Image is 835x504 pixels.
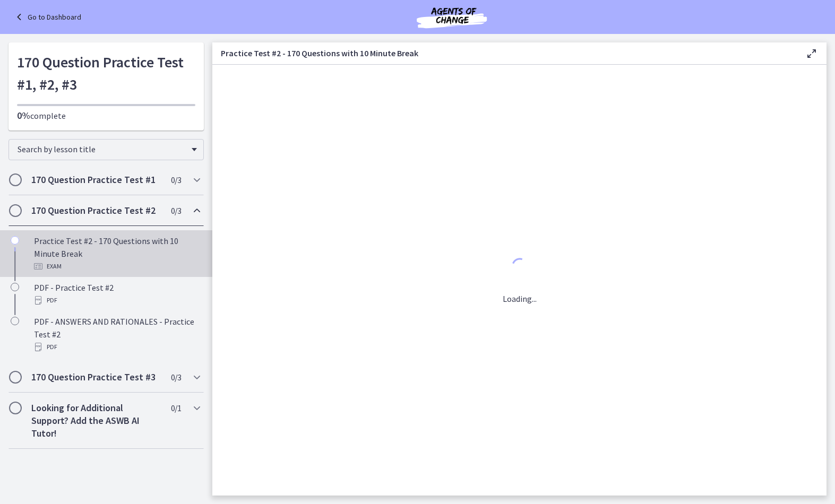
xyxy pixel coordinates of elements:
[171,402,181,414] span: 0 / 1
[34,260,200,273] div: Exam
[18,144,186,154] span: Search by lesson title
[34,294,200,307] div: PDF
[34,281,200,307] div: PDF - Practice Test #2
[34,315,200,353] div: PDF - ANSWERS AND RATIONALES - Practice Test #2
[171,371,181,384] span: 0 / 3
[34,341,200,353] div: PDF
[31,204,161,217] h2: 170 Question Practice Test #2
[388,4,515,30] img: Agents of Change
[31,402,161,440] h2: Looking for Additional Support? Add the ASWB AI Tutor!
[31,371,161,384] h2: 170 Question Practice Test #3
[13,11,81,23] a: Go to Dashboard
[17,51,195,95] h1: 170 Question Practice Test #1, #2, #3
[17,109,30,121] span: 0%
[31,173,161,186] h2: 170 Question Practice Test #1
[8,139,204,160] div: Search by lesson title
[171,204,181,217] span: 0 / 3
[503,255,537,280] div: 1
[34,234,200,273] div: Practice Test #2 - 170 Questions with 10 Minute Break
[17,109,195,122] p: complete
[221,47,788,59] h3: Practice Test #2 - 170 Questions with 10 Minute Break
[171,173,181,186] span: 0 / 3
[503,292,537,305] p: Loading...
